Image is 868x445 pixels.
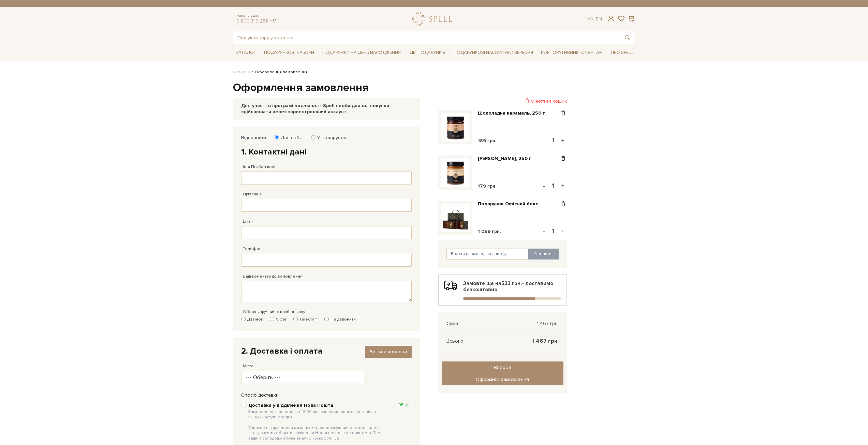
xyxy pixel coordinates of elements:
[541,135,547,146] button: -
[538,47,605,58] a: Корпоративним клієнтам
[476,376,529,382] span: Оформити замовлення
[276,135,303,141] label: Для себе
[311,135,315,139] input: У подарунок
[243,363,254,369] label: Місто
[243,164,275,170] label: Ім'я По-батькові
[478,155,536,162] a: [PERSON_NAME], 250 г
[275,135,279,139] input: Для себе
[236,14,277,18] span: Консультація:
[261,47,317,58] a: Подарункові набори
[446,338,464,344] span: Всього
[541,181,547,191] button: -
[233,31,619,44] input: Пошук товару у каталозі
[559,226,567,236] button: +
[441,158,470,187] img: Карамель солона, 250 г
[541,226,547,236] button: -
[494,365,511,370] span: Вперед
[324,316,356,323] label: Не дзвонити
[293,317,298,321] input: Telegram
[478,183,497,189] span: 179 грн.
[236,18,268,24] a: 0 800 319 233
[596,16,602,22] a: En
[478,228,501,234] span: 1 099 грн.
[270,316,286,323] label: Viber
[398,402,412,408] span: 95 грн.
[320,47,403,58] a: Подарунки на День народження
[441,204,470,232] img: Подарунок Офісний бокс
[243,219,253,225] label: Email
[238,392,415,398] div: Спосіб доставки
[444,280,561,300] div: Замовте ще на - доставимо безкоштовно
[241,346,412,356] div: 2. Доставка і оплата
[369,349,407,355] span: Змінити контакти
[243,273,304,280] label: Ваш коментар до замовлення.
[588,16,602,22] div: Ук
[559,135,567,146] button: +
[233,47,259,58] a: Каталог
[293,316,318,323] label: Telegram
[559,181,567,191] button: +
[313,135,346,141] label: У подарунок
[451,47,536,58] a: Подарункові набори на 1 Вересня
[593,16,594,22] span: |
[446,321,458,327] span: Сума
[441,113,470,142] img: Шоколадна карамель, 250 г
[248,402,384,441] b: Доставка у відділення Нова Пошта
[532,338,559,344] span: 1 467 грн.
[248,409,384,441] span: Замовлення сплаченні до 16:00 відправляємо день в день, після 16:00 - наступного дня. У кожне від...
[619,31,635,44] button: Пошук товару у каталозі
[446,249,529,259] input: Ввести промокод на знижку
[324,317,329,321] input: Не дзвонити
[478,138,497,144] span: 189 грн.
[608,47,635,58] a: Про Spell
[250,69,308,75] li: Оформлення замовлення
[241,316,263,323] label: Дзвінок
[241,147,412,157] h2: 1. Контактні дані
[243,191,262,197] label: Прізвище
[478,110,550,116] a: Шоколадна карамель, 250 г
[501,280,522,286] b: 533 грн.
[478,201,543,207] a: Подарунок Офісний бокс
[241,317,246,321] input: Дзвінок
[243,309,306,315] label: Оберіть зручний спосіб зв`язку:
[270,18,277,24] a: telegram
[537,321,559,327] span: 1 467 грн.
[233,70,250,75] a: Головна
[528,249,559,259] button: Оновити
[412,12,455,26] a: logo
[438,98,567,104] div: Очистити кошик
[270,317,274,321] input: Viber
[241,135,266,141] label: Відправити
[233,81,635,95] h1: Оформлення замовлення
[406,47,448,58] a: Ідеї подарунків
[243,246,262,252] label: Телефон
[241,103,412,115] div: Для участі в програмі лояльності Spell необхідно всі покупки здійснювати через зареєстрований акк...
